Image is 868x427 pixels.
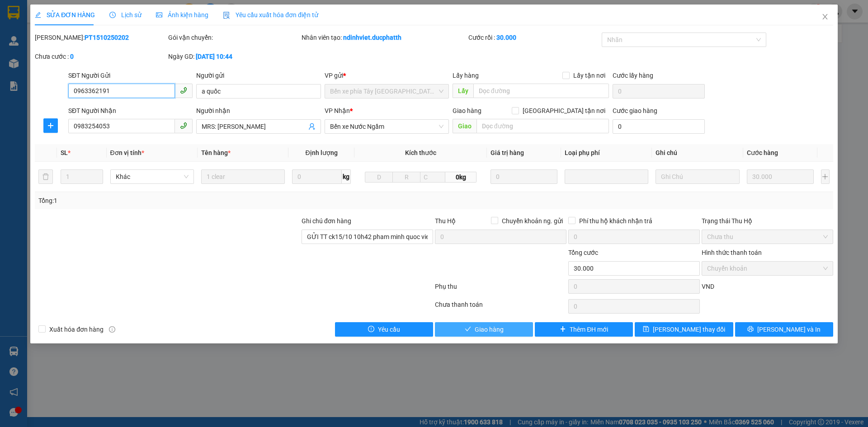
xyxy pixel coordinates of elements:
[434,300,567,315] div: Chưa thanh toán
[821,13,829,20] span: close
[747,326,754,333] span: printer
[180,122,187,129] span: phone
[201,169,285,184] input: VD: Bàn, Ghế
[85,34,129,41] b: PT1510250202
[812,5,838,30] button: Close
[747,149,778,156] span: Cước hàng
[196,70,321,80] div: Người gửi
[330,120,443,133] span: Bến xe Nước Ngầm
[434,282,567,297] div: Phụ thu
[491,149,524,156] span: Giá trị hàng
[392,172,420,183] input: R
[465,326,471,333] span: check
[757,324,821,334] span: [PERSON_NAME] và In
[405,149,436,156] span: Kích thước
[453,119,476,133] span: Giao
[365,172,393,183] input: D
[109,326,115,333] span: info-circle
[570,324,608,334] span: Thêm ĐH mới
[613,107,657,114] label: Cước giao hàng
[35,11,95,19] span: SỬA ĐƠN HÀNG
[343,34,401,41] b: ndinhviet.ducphatth
[468,33,600,42] div: Cước rồi :
[613,84,705,99] input: Cước lấy hàng
[453,72,479,79] span: Lấy hàng
[38,196,335,206] div: Tổng: 1
[156,11,208,19] span: Ảnh kiện hàng
[325,70,449,80] div: VP gửi
[561,144,652,162] th: Loại phụ phí
[110,149,144,156] span: Đơn vị tính
[196,53,232,60] b: [DATE] 10:44
[735,322,833,337] button: printer[PERSON_NAME] và In
[535,322,633,337] button: plusThêm ĐH mới
[46,324,107,334] span: Xuất hóa đơn hàng
[453,107,481,114] span: Giao hàng
[68,106,193,116] div: SĐT Người Nhận
[308,123,316,130] span: user-add
[821,169,830,184] button: plus
[435,217,456,225] span: Thu Hộ
[702,216,833,226] div: Trạng thái Thu Hộ
[653,324,725,334] span: [PERSON_NAME] thay đổi
[168,52,300,61] div: Ngày GD:
[707,262,828,275] span: Chuyển khoản
[702,283,714,290] span: VND
[325,107,350,114] span: VP Nhận
[445,172,476,183] span: 0kg
[496,34,516,41] b: 30.000
[568,249,598,256] span: Tổng cước
[38,169,53,184] button: delete
[342,169,351,184] span: kg
[702,249,762,256] label: Hình thức thanh toán
[613,119,705,134] input: Cước giao hàng
[168,33,300,42] div: Gói vận chuyển:
[335,322,433,337] button: exclamation-circleYêu cầu
[305,149,337,156] span: Định lượng
[613,72,653,79] label: Cước lấy hàng
[302,230,433,244] input: Ghi chú đơn hàng
[35,52,166,61] div: Chưa cước :
[35,12,41,18] span: edit
[156,12,162,18] span: picture
[70,53,74,60] b: 0
[473,84,609,98] input: Dọc đường
[43,118,58,133] button: plus
[302,33,467,42] div: Nhân viên tạo:
[116,170,189,183] span: Khác
[35,33,166,42] div: [PERSON_NAME]:
[652,144,743,162] th: Ghi chú
[368,326,374,333] span: exclamation-circle
[302,217,351,225] label: Ghi chú đơn hàng
[420,172,445,183] input: C
[643,326,649,333] span: save
[656,169,739,184] input: Ghi Chú
[180,87,187,94] span: phone
[61,149,68,156] span: SL
[498,216,566,226] span: Chuyển khoản ng. gửi
[453,84,473,98] span: Lấy
[707,230,828,244] span: Chưa thu
[223,12,230,19] img: icon
[435,322,533,337] button: checkGiao hàng
[475,324,504,334] span: Giao hàng
[330,84,443,98] span: Bến xe phía Tây Thanh Hóa
[44,122,57,129] span: plus
[68,70,193,80] div: SĐT Người Gửi
[196,106,321,116] div: Người nhận
[635,322,733,337] button: save[PERSON_NAME] thay đổi
[201,149,231,156] span: Tên hàng
[519,106,609,116] span: [GEOGRAPHIC_DATA] tận nơi
[378,324,400,334] span: Yêu cầu
[491,169,558,184] input: 0
[560,326,566,333] span: plus
[570,70,609,80] span: Lấy tận nơi
[576,216,656,226] span: Phí thu hộ khách nhận trả
[109,12,116,18] span: clock-circle
[476,119,609,133] input: Dọc đường
[747,169,814,184] input: 0
[223,11,318,19] span: Yêu cầu xuất hóa đơn điện tử
[109,11,142,19] span: Lịch sử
